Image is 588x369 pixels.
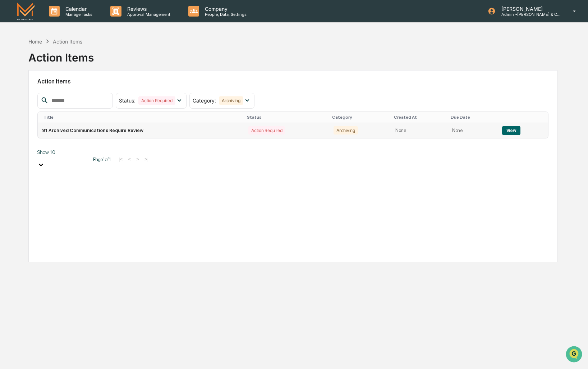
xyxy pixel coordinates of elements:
[51,121,87,127] a: Powered byPylon
[7,15,131,26] p: How can we help?
[24,62,91,68] div: We're available if you need us!
[121,12,174,17] p: Approval Management
[142,156,151,162] button: >|
[138,96,175,105] div: Action Required
[394,115,445,120] div: Created At
[219,96,243,105] div: Archiving
[28,45,94,64] div: Action Items
[121,6,174,12] p: Reviews
[60,6,96,12] p: Calendar
[60,12,96,17] p: Manage Tasks
[7,55,20,68] img: 1746055101610-c473b297-6a78-478c-a979-82029cc54cd1
[496,6,562,12] p: [PERSON_NAME]
[4,87,49,100] a: 🖐️Preclearance
[28,38,42,45] div: Home
[122,57,131,65] button: Start new chat
[502,128,520,133] a: View
[43,115,241,120] div: Title
[247,115,326,120] div: Status
[37,78,548,85] h2: Action Items
[565,345,584,365] iframe: Open customer support
[116,156,125,162] button: |<
[126,156,133,162] button: <
[38,123,244,138] td: 91 Archived Communications Require Review
[199,12,250,17] p: People, Data, Settings
[93,156,111,162] span: Page 1 of 1
[4,101,48,114] a: 🔎Data Lookup
[199,6,250,12] p: Company
[72,122,87,127] span: Pylon
[119,97,135,104] span: Status :
[14,104,45,111] span: Data Lookup
[7,105,13,110] div: 🔎
[502,126,520,135] button: View
[52,91,58,97] div: 🗄️
[7,91,13,97] div: 🖐️
[14,90,46,97] span: Preclearance
[448,123,498,138] td: None
[53,38,82,45] div: Action Items
[193,97,216,104] span: Category :
[334,126,358,135] div: Archiving
[59,90,89,97] span: Attestations
[17,3,35,19] img: logo
[332,115,388,120] div: Category
[496,12,562,17] p: Admin • [PERSON_NAME] & Co. - BD
[49,87,92,100] a: 🗄️Attestations
[391,123,448,138] td: None
[24,55,118,62] div: Start new chat
[248,126,285,135] div: Action Required
[134,156,141,162] button: >
[451,115,495,120] div: Due Date
[37,149,88,155] div: Show 10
